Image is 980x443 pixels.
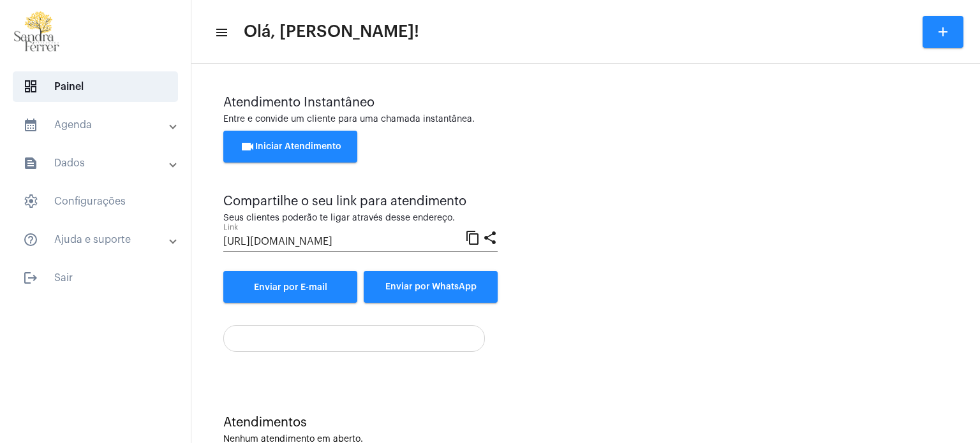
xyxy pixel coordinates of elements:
mat-icon: share [482,229,498,245]
mat-expansion-panel-header: sidenav iconAgenda [8,110,191,140]
div: Atendimentos [223,416,948,430]
div: Seus clientes poderão te ligar através desse endereço. [223,214,498,223]
div: Compartilhe o seu link para atendimento [223,194,498,208]
span: Configurações [13,186,178,217]
mat-panel-title: Agenda [23,117,170,133]
mat-expansion-panel-header: sidenav iconDados [8,148,191,178]
a: Enviar por E-mail [223,271,357,303]
mat-expansion-panel-header: sidenav iconAjuda e suporte [8,224,191,255]
span: Sair [13,263,178,293]
mat-icon: sidenav icon [23,156,38,171]
span: sidenav icon [23,194,38,209]
mat-icon: add [935,24,951,40]
mat-icon: sidenav icon [23,270,38,286]
mat-icon: sidenav icon [23,117,38,133]
div: Entre e convide um cliente para uma chamada instantânea. [223,115,948,124]
div: Atendimento Instantâneo [223,96,948,110]
img: 87cae55a-51f6-9edc-6e8c-b06d19cf5cca.png [10,6,64,57]
span: Enviar por WhatsApp [385,282,477,291]
span: Iniciar Atendimento [240,142,341,151]
span: Olá, [PERSON_NAME]! [244,22,419,42]
button: Enviar por WhatsApp [364,271,498,303]
span: Painel [13,71,178,102]
mat-panel-title: Dados [23,156,170,171]
mat-icon: content_copy [465,229,480,245]
mat-panel-title: Ajuda e suporte [23,232,170,247]
mat-icon: sidenav icon [23,232,38,247]
mat-icon: videocam [240,139,255,154]
span: Enviar por E-mail [254,283,327,292]
button: Iniciar Atendimento [223,131,357,163]
mat-icon: sidenav icon [214,25,227,40]
span: sidenav icon [23,79,38,94]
